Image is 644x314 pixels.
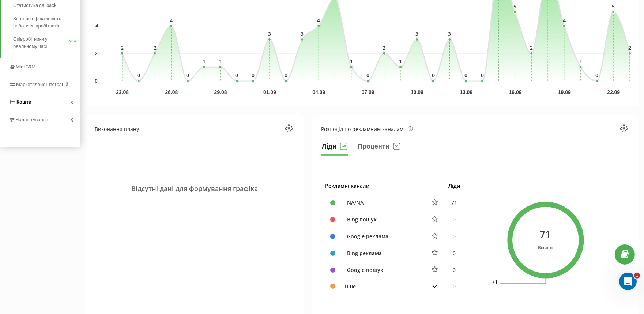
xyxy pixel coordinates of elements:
span: Статистика callback [13,2,57,9]
text: 2 [154,44,157,51]
div: Виконання плану [95,125,139,133]
text: 0 [464,72,467,79]
text: 29.08 [214,89,227,95]
span: Кошти [16,99,31,105]
text: 0 [596,72,599,79]
text: 01.09 [263,89,276,95]
text: 16.09 [509,89,522,95]
td: Інше [339,279,425,294]
text: 0 [235,72,238,79]
text: 5 [514,3,517,10]
text: 3 [448,30,451,37]
span: Маркетплейс інтеграцій [16,82,68,87]
a: Звіт про ефективність роботи співробітників [13,12,80,33]
span: 1 [634,273,640,279]
div: Розподіл по рекламним каналам [321,125,413,133]
text: 0 [95,78,98,84]
text: 22.09 [607,89,620,95]
text: 4 [95,23,98,29]
div: Google пошук [343,266,421,274]
span: Співробітники у реальному часі [13,35,69,50]
text: 0 [252,72,255,79]
button: Проценти [357,141,401,156]
button: Ліди [321,141,348,156]
text: 04.09 [312,89,325,95]
text: 10.09 [411,89,423,95]
text: 2 [95,51,98,56]
div: 71 [538,228,553,241]
text: 0 [481,72,484,79]
td: 0 [444,211,464,228]
text: 3 [301,30,304,37]
text: 26.08 [165,89,178,95]
span: Mini CRM [16,64,35,70]
a: Співробітники у реальному часіNEW [13,33,80,53]
text: 0 [186,72,189,79]
text: 19.09 [558,89,571,95]
text: 0 [137,72,140,79]
span: Звіт про ефективність роботи співробітників [13,15,77,30]
div: NA/NA [343,199,421,206]
text: 3 [415,30,418,37]
div: Google реклама [343,232,421,240]
iframe: Intercom live chat [619,273,637,290]
div: Всього [538,244,553,251]
text: 13.09 [460,89,472,95]
td: 0 [444,262,464,279]
text: 5 [612,3,615,10]
text: 3 [268,30,271,37]
text: 4 [563,17,566,24]
text: 1 [399,58,402,65]
div: Bing пошук [343,216,421,223]
text: 2 [121,44,124,51]
text: 71 [492,278,498,285]
td: 71 [444,194,464,211]
text: 4 [170,17,173,24]
text: 07.09 [362,89,374,95]
text: 0 [432,72,435,79]
text: 2 [530,44,533,51]
td: 0 [444,228,464,245]
text: 0 [366,72,369,79]
span: Налаштування [15,117,48,122]
text: 23.08 [116,89,129,95]
div: Bing реклама [343,249,421,257]
text: 0 [285,72,287,79]
text: 2 [628,44,631,51]
td: 0 [444,279,464,294]
td: 0 [444,245,464,262]
th: Ліди [444,177,464,194]
div: Відсутні дані для формування графіка [95,141,295,236]
th: Рекламні канали [321,177,444,194]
